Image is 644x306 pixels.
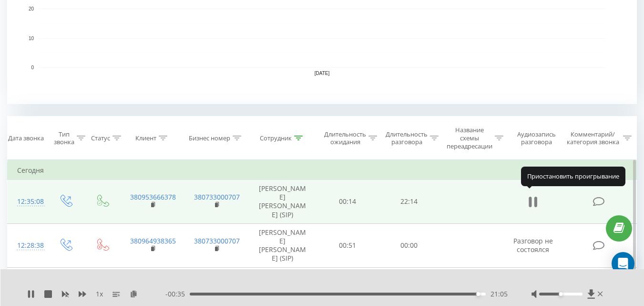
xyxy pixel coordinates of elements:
[96,289,103,299] span: 1 x
[130,236,176,245] a: 380964938365
[135,134,156,142] div: Клиент
[317,180,378,224] td: 00:14
[513,236,553,254] span: Разговор не состоялся
[194,192,240,201] a: 380733000707
[378,180,440,224] td: 22:14
[317,223,378,267] td: 00:51
[189,134,230,142] div: Бизнес номер
[565,130,621,147] div: Комментарий/категория звонка
[54,130,74,147] div: Тип звонка
[8,161,637,180] td: Сегодня
[165,289,190,299] span: - 00:35
[315,71,330,76] text: [DATE]
[31,65,34,70] text: 0
[194,236,240,245] a: 380733000707
[512,130,561,147] div: Аудиозапись разговора
[324,130,366,147] div: Длительность ожидания
[91,134,110,142] div: Статус
[248,223,317,267] td: [PERSON_NAME] [PERSON_NAME] (SIP)
[476,292,480,296] div: Accessibility label
[29,36,34,41] text: 10
[447,126,492,150] div: Название схемы переадресации
[378,223,440,267] td: 00:00
[29,6,34,11] text: 20
[386,130,428,147] div: Длительность разговора
[521,167,625,186] div: Приостановить проигрывание
[559,292,562,296] div: Accessibility label
[491,289,508,299] span: 21:05
[8,134,44,142] div: Дата звонка
[17,236,37,255] div: 12:28:38
[17,192,37,211] div: 12:35:08
[260,134,292,142] div: Сотрудник
[248,180,317,224] td: [PERSON_NAME] [PERSON_NAME] (SIP)
[130,192,176,201] a: 380953666378
[612,252,634,275] div: Open Intercom Messenger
